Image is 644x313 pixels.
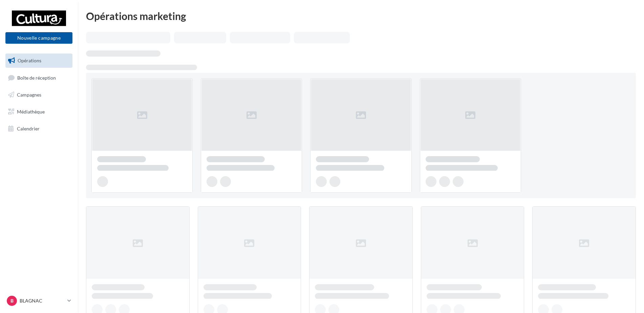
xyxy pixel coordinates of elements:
button: Nouvelle campagne [5,32,72,44]
span: Calendrier [17,125,40,131]
a: Calendrier [4,122,74,136]
span: Campagnes [17,92,41,98]
p: BLAGNAC [20,297,65,304]
a: Médiathèque [4,105,74,119]
span: Boîte de réception [17,75,56,80]
span: Opérations [18,58,41,63]
a: Opérations [4,54,74,68]
a: Boîte de réception [4,70,74,85]
div: Opérations marketing [86,11,636,21]
a: Campagnes [4,88,74,102]
span: B [10,297,14,304]
span: Médiathèque [17,109,45,114]
a: B BLAGNAC [5,294,72,307]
